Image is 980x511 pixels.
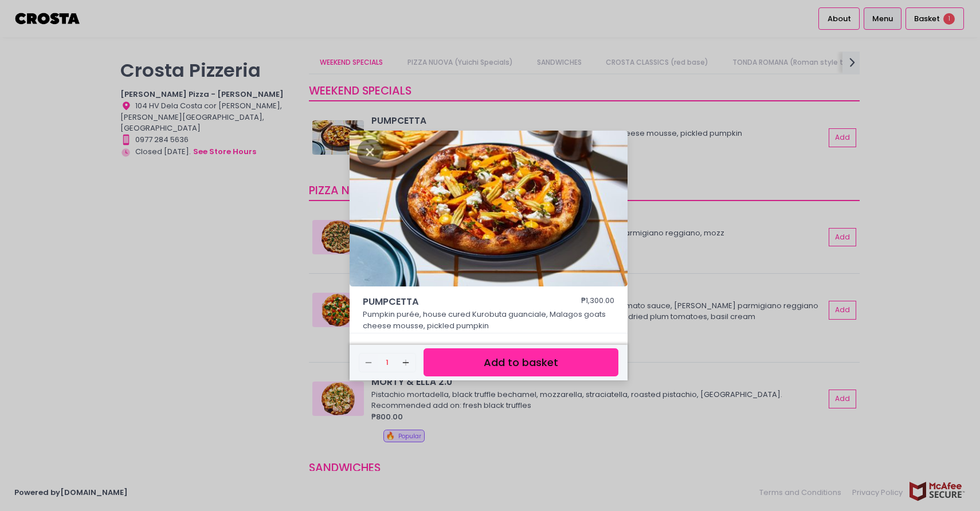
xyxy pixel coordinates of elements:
[424,348,618,376] button: Add to basket
[350,131,628,286] img: PUMPCETTA
[363,309,615,331] p: Pumpkin purée, house cured Kurobuta guanciale, Malagos goats cheese mousse, pickled pumpkin
[357,146,383,157] button: Close
[581,295,614,309] div: ₱1,300.00
[363,295,552,309] span: PUMPCETTA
